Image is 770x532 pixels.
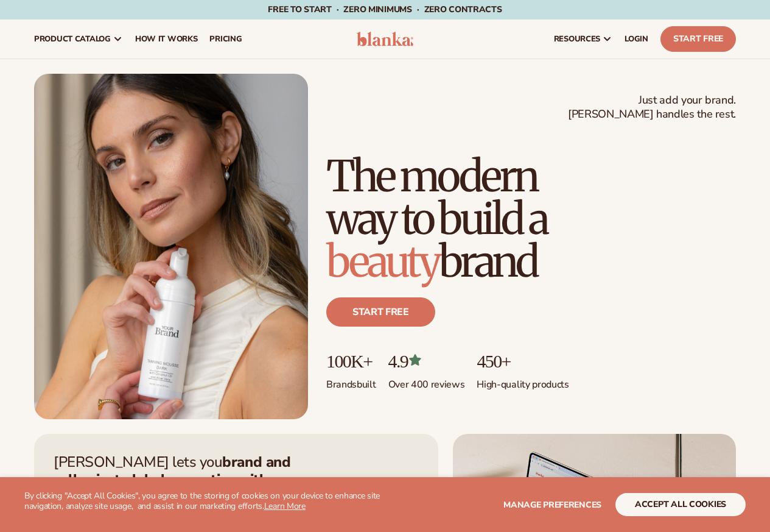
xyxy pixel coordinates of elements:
span: pricing [209,34,242,44]
span: Just add your brand. [PERSON_NAME] handles the rest. [568,93,736,122]
p: 450+ [477,351,569,371]
button: accept all cookies [615,493,746,516]
button: Manage preferences [503,493,601,516]
a: Start Free [660,26,736,52]
a: product catalog [28,20,129,59]
span: resources [554,34,600,44]
a: Learn More [264,500,306,512]
p: Brands built [326,371,376,391]
img: Female holding tanning mousse. [34,74,308,419]
span: product catalog [34,34,111,44]
p: 4.9 [388,351,465,371]
p: Over 400 reviews [388,371,465,391]
a: How It Works [129,20,204,59]
span: How It Works [135,34,198,44]
p: By clicking "Accept All Cookies", you agree to the storing of cookies on your device to enhance s... [24,491,385,512]
a: pricing [203,20,248,59]
img: logo [357,32,414,46]
span: Free to start · ZERO minimums · ZERO contracts [268,4,502,15]
a: LOGIN [618,20,654,59]
p: [PERSON_NAME] lets you —zero inventory, zero upfront costs, and we handle fulfillment for you. [54,453,315,523]
p: 100K+ [326,351,376,371]
span: beauty [326,235,439,288]
span: LOGIN [625,34,648,44]
h1: The modern way to build a brand [326,155,736,283]
a: Start free [326,297,435,327]
span: Manage preferences [503,499,601,511]
a: resources [548,20,618,59]
p: High-quality products [477,371,569,391]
